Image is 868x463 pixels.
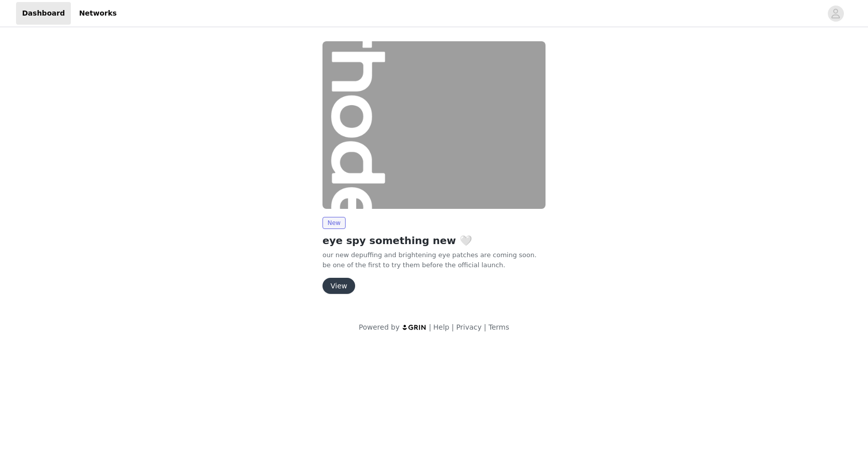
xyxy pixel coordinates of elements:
a: Dashboard [16,2,71,25]
span: | [452,323,454,331]
a: Help [433,323,450,331]
span: | [484,323,486,331]
span: New [322,217,346,229]
a: Privacy [456,323,482,331]
span: | [429,323,431,331]
button: View [322,278,355,294]
div: avatar [831,6,840,22]
a: Networks [73,2,123,25]
span: Powered by [359,323,399,331]
img: logo [402,324,427,331]
img: rhode skin [322,41,546,209]
h2: eye spy something new 🤍 [322,233,546,248]
a: Terms [488,323,509,331]
a: View [322,282,355,290]
p: our new depuffing and brightening eye patches are coming soon. be one of the first to try them be... [322,250,546,270]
